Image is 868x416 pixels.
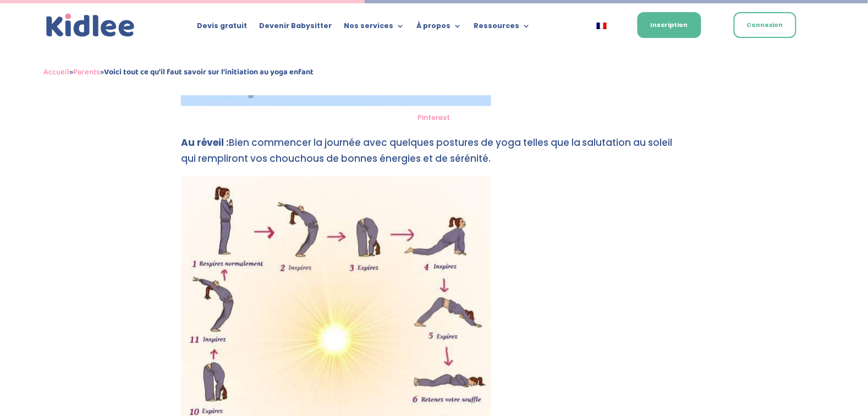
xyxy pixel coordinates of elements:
strong: Voici tout ce qu’il faut savoir sur l’initiation au yoga enfant [104,65,314,79]
a: Nos services [344,22,405,34]
a: Connexion [734,12,796,38]
img: Français [597,23,607,29]
a: Accueil [43,65,69,79]
a: Parents [73,65,100,79]
a: Devis gratuit [197,22,248,34]
a: À propos [417,22,462,34]
a: Devenir Babysitter [260,22,332,34]
p: Bien commencer la journée avec quelques postures de yoga telles que la salutation au soleil qui r... [181,135,687,177]
img: logo_kidlee_bleu [43,11,137,40]
a: Inscription [638,12,701,38]
a: Ressources [474,22,531,34]
a: Kidlee Logo [43,11,137,40]
strong: Au réveil : [181,136,229,150]
a: Pinterest [418,112,451,123]
span: » » [43,65,314,79]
